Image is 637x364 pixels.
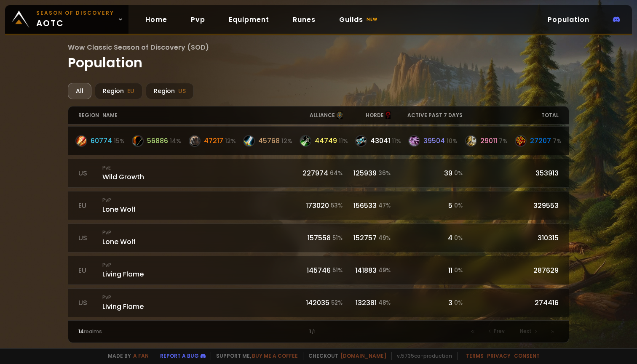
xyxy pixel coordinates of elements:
span: Made by [103,352,149,360]
span: aotc [36,9,114,29]
a: Population [541,11,596,28]
a: Equipment [222,11,276,28]
div: realms [78,328,198,335]
a: Terms [466,352,484,359]
div: total [463,106,559,124]
div: Lone Wolf [102,197,294,215]
img: alliance [337,112,343,119]
div: 1 [198,328,439,335]
a: Season of Discoveryaotc [5,5,128,34]
a: Consent [514,352,540,359]
a: [DOMAIN_NAME] [340,352,386,359]
a: Runes [286,11,322,28]
a: Report a bug [160,352,199,359]
span: 14 [78,328,84,335]
img: horde [385,112,391,119]
div: Living Flame [102,294,294,312]
small: PvP [102,229,294,236]
span: Support me, [211,352,298,360]
a: Pvp [184,11,212,28]
div: Lone Wolf [102,229,294,247]
div: name [102,106,294,124]
div: horde [343,106,391,124]
span: v. 5735ca - production [391,352,452,360]
a: Home [139,11,174,28]
span: Wow Classic Season of Discovery (SOD) [68,42,569,53]
div: Wild Growth [102,164,294,182]
a: a fan [133,352,149,359]
span: Next [520,327,532,335]
div: active past 7 days [391,106,463,124]
small: PvP [102,197,294,204]
a: Guildsnew [332,11,386,28]
div: alliance [294,106,343,124]
small: PvE [102,164,294,172]
h1: Population [68,42,569,73]
small: PvP [102,294,294,301]
span: Checkout [303,352,386,360]
a: Buy me a coffee [252,352,298,359]
span: US [178,87,186,96]
small: new [365,14,379,24]
small: PvP [102,261,294,269]
span: Prev [494,327,505,335]
div: Living Flame [102,261,294,279]
small: Season of Discovery [36,9,114,17]
div: All [68,83,91,99]
div: region [78,106,102,124]
small: / 1 [312,329,316,335]
div: Region [146,83,194,99]
a: Privacy [487,352,511,359]
div: Region [95,83,142,99]
span: EU [127,87,134,96]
